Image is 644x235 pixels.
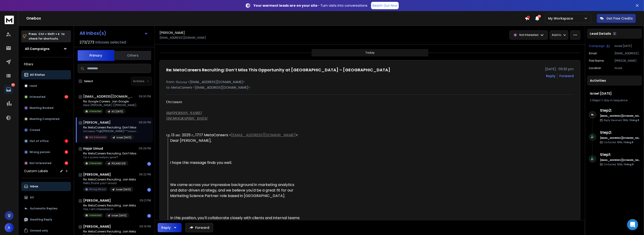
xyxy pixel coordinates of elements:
p: 09:29 PM [139,147,151,150]
span: 50 [538,15,541,18]
p: Reach Out Now [372,3,397,8]
p: Contacted [604,163,634,166]
h1: [PERSON_NAME] [83,172,111,177]
p: Press to check for shortcuts. [29,32,65,41]
h1: Onebox [26,16,525,21]
div: Forward [559,74,574,78]
h1: [PERSON_NAME] [83,224,111,229]
img: logo [5,16,14,24]
p: Not Interested [30,161,51,165]
p: Get Free Credits [606,16,633,21]
div: 1 [147,188,151,192]
button: Forward [185,223,213,232]
p: Not Interested [519,33,538,37]
button: Interested121 [21,92,71,102]
p: from: Наталья <[EMAIL_ADDRESS][DOMAIN_NAME]> [166,80,574,84]
a: Н@[PERSON_NAME] [166,110,202,116]
div: 8 [65,150,68,154]
h6: Step 2 : [600,108,640,113]
button: All Campaigns [21,44,71,53]
p: All [30,196,34,199]
button: Not Interested13 [21,159,71,168]
div: 1 [147,162,151,166]
a: [EMAIL_ADDRESS][DOMAIN_NAME] [231,132,295,138]
p: 09:22 PM [139,173,151,176]
div: ср, 13 авг. 2025 г., 17:17 MetaCareers < >: [166,132,301,138]
p: Inbox [30,185,38,188]
button: Reply [546,74,555,78]
button: Lead [21,81,71,90]
a: Reach Out Now [371,2,399,9]
p: Meeting Completed [30,117,59,121]
button: Closed [21,125,71,135]
p: Israel [DATE] [112,214,126,217]
p: My Workspace [548,16,575,21]
p: POLAND 11/8 [112,162,126,165]
button: A [5,223,14,232]
button: Primary [77,50,114,61]
p: Hello, thank you! I would [83,181,136,185]
p: Re: Google Careers: Join Google [83,100,139,103]
p: Lead [30,84,37,88]
h3: Filters [21,61,71,67]
span: Ctrl + Shift + k [38,31,60,37]
p: location [589,66,601,70]
h1: [PERSON_NAME] [83,198,111,203]
button: Get Free Credits [597,14,636,23]
button: All Status [21,70,71,79]
div: 1 [147,214,151,218]
h1: Hajar Umud [83,146,103,151]
p: Re: MetaCareers Recruiting: Join Meta [83,230,136,233]
p: Re: MetaCareers Recruiting: Don’t Miss [83,152,136,155]
p: Interested [89,214,101,217]
p: Re: MetaCareers Recruiting: Join Meta [83,204,136,207]
button: Inbox [21,182,71,191]
p: Email [589,52,597,55]
button: Reply [158,223,182,232]
p: 143 [11,83,15,87]
p: Dear [PERSON_NAME] ([PERSON_NAME]) [PERSON_NAME], Thank [83,103,139,107]
button: All [21,193,71,202]
i: Н@[PERSON_NAME] [166,111,202,115]
p: Campaign [589,44,605,48]
div: Reply [161,225,171,230]
p: Reply Received [604,119,639,122]
p: Automatic Replies [30,207,57,210]
strong: Your warmest leads are on your site [254,3,317,8]
h6: [EMAIL_ADDRESS][DOMAIN_NAME] [600,114,640,118]
p: Israel [DATE] [614,44,640,48]
p: All Status [30,73,45,77]
h6: [EMAIL_ADDRESS][DOMAIN_NAME] [600,158,640,162]
p: First Name [589,59,604,63]
p: 09:30 PM [139,95,151,98]
p: Wrong Person [89,188,106,191]
p: Где я должна выбрать время? [83,155,136,159]
div: | [590,99,639,102]
div: 13 [65,161,68,165]
p: Wrong person [30,150,50,154]
h6: [EMAIL_ADDRESS][DOMAIN_NAME] [600,136,640,140]
div: Open Intercom Messenger [627,219,638,230]
p: Awaiting Reply [30,218,52,221]
div: Отстаньте [166,99,301,105]
p: Отстаньте *Н@[PERSON_NAME]* *Антистилист * [83,129,139,133]
p: Interested [89,162,101,165]
button: All Inbox(s) [76,29,152,38]
h1: Israel [DATE] [590,91,639,96]
p: Israel [DATE] [116,136,131,139]
span: 13th, Tháng 8 [617,141,633,144]
p: Add to [552,33,561,37]
a: 143 [4,85,13,94]
button: Campaign [589,44,610,48]
span: 13th, Tháng 8 [623,119,639,122]
h1: [PERSON_NAME] [160,30,185,35]
p: Today [365,51,375,55]
button: Automatic Replies [21,204,71,213]
label: Select [84,79,93,83]
button: Wrong person8 [21,148,71,157]
p: Re: MetaCareers Recruiting: Join Meta [83,178,136,181]
p: – Turn visits into conversations [254,3,367,8]
button: Meeting Booked [21,103,71,113]
h6: Step 2 : [600,130,640,135]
